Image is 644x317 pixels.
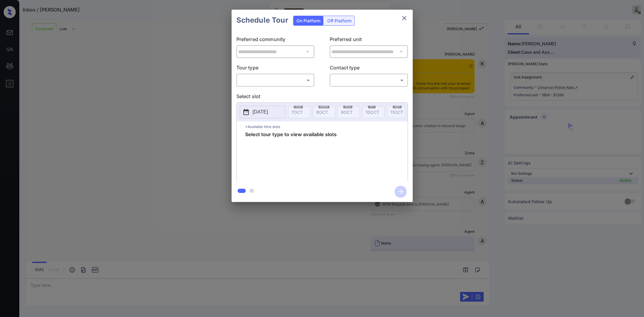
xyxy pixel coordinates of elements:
[245,132,337,180] span: Select tour type to view available slots
[232,10,293,31] h2: Schedule Tour
[293,16,323,25] div: On Platform
[245,121,408,132] p: *Available time slots
[253,108,268,116] p: [DATE]
[330,64,408,74] p: Contact type
[240,106,285,118] button: [DATE]
[398,12,410,24] button: close
[324,16,354,25] div: Off Platform
[236,93,408,102] p: Select slot
[236,36,315,45] p: Preferred community
[330,36,408,45] p: Preferred unit
[236,64,315,74] p: Tour type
